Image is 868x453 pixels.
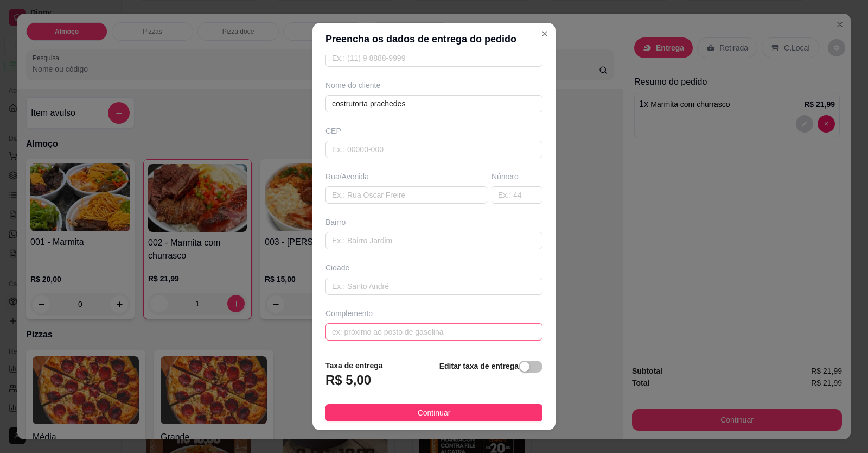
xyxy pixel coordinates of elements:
[325,95,542,112] input: Ex.: João da Silva
[325,262,542,273] div: Cidade
[325,80,542,91] div: Nome do cliente
[325,308,542,319] div: Complemento
[325,323,542,341] input: ex: próximo ao posto de gasolina
[325,141,542,158] input: Ex.: 00000-000
[325,278,542,295] input: Ex.: Santo André
[325,171,487,182] div: Rua/Avenida
[325,217,542,228] div: Bairro
[439,362,519,370] strong: Editar taxa de entrega
[492,186,542,204] input: Ex.: 44
[325,404,542,421] button: Continuar
[325,372,371,389] h3: R$ 5,00
[325,232,542,249] input: Ex.: Bairro Jardim
[325,125,542,136] div: CEP
[312,23,556,55] header: Preencha os dados de entrega do pedido
[418,407,451,419] span: Continuar
[325,49,542,67] input: Ex.: (11) 9 8888-9999
[325,186,487,204] input: Ex.: Rua Oscar Freire
[536,25,553,42] button: Close
[492,171,542,182] div: Número
[325,361,383,370] strong: Taxa de entrega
